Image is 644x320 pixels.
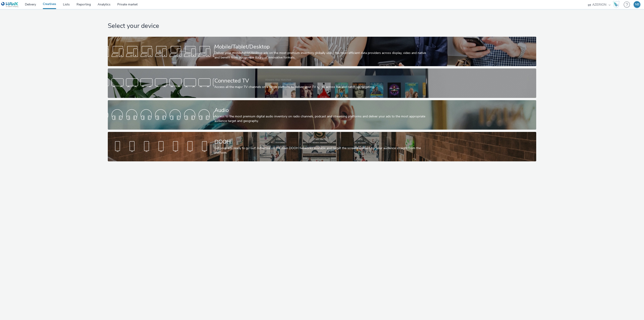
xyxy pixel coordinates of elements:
[214,106,428,114] div: Audio
[1,2,19,7] img: undefined Logo
[108,37,536,66] a: Mobile/Tablet/DesktopDeliver your mobile/tablet/desktop ads on the most premium inventory globall...
[214,43,428,51] div: Mobile/Tablet/Desktop
[613,1,620,8] img: Hawk Academy
[108,100,536,130] a: AudioAccess to the most premium digital audio inventory on radio channels, podcast and streaming ...
[613,1,621,8] a: Hawk Academy
[635,1,639,8] div: NB
[214,146,428,155] div: Get your ads ready to go out! Advertise on the main DOOH networks available and target the screen...
[214,114,428,124] div: Access to the most premium digital audio inventory on radio channels, podcast and streaming platf...
[214,85,428,89] div: Access all the major TV channels on a single platform to deliver your TV spots across live and ca...
[108,132,536,161] a: DOOHGet your ads ready to go out! Advertise on the main DOOH networks available and target the sc...
[108,68,536,98] a: Connected TVAccess all the major TV channels on a single platform to deliver your TV spots across...
[108,22,536,30] h1: Select your device
[214,138,428,146] div: DOOH
[214,77,428,85] div: Connected TV
[214,51,428,60] div: Deliver your mobile/tablet/desktop ads on the most premium inventory globally using the most effi...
